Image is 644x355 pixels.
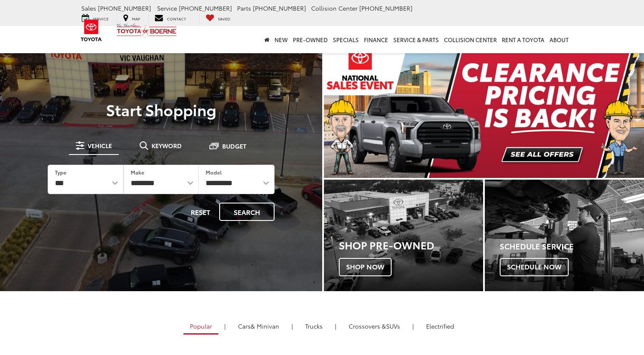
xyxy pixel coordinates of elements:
span: & Minivan [251,322,279,330]
a: Electrified [420,319,461,333]
span: Service [157,4,177,12]
li: | [410,322,416,330]
span: Budget [222,143,246,149]
li: | [222,322,228,330]
li: | [289,322,295,330]
span: Shop Now [339,258,392,276]
button: Reset [183,203,218,221]
a: Popular [183,319,218,335]
span: [PHONE_NUMBER] [179,4,232,12]
a: SUVs [342,319,406,333]
span: Keyword [152,143,182,149]
label: Type [55,169,66,176]
span: Schedule Now [500,258,569,276]
img: Toyota [75,17,107,44]
a: Schedule Service Schedule Now [485,180,644,291]
div: Toyota [485,180,644,291]
li: | [333,322,338,330]
a: About [547,26,571,53]
a: My Saved Vehicles [199,14,237,23]
div: Toyota [324,180,483,291]
a: Service [75,14,115,23]
a: Pre-Owned [290,26,330,53]
a: Shop Pre-Owned Shop Now [324,180,483,291]
button: Search [219,203,275,221]
a: Trucks [299,319,329,333]
button: Click to view next picture. [596,60,644,161]
span: Collision Center [311,4,358,12]
span: [PHONE_NUMBER] [98,4,151,12]
label: Make [131,169,144,176]
span: Saved [218,16,230,21]
span: [PHONE_NUMBER] [359,4,412,12]
button: Click to view previous picture. [324,60,372,161]
a: Service & Parts: Opens in a new tab [391,26,441,53]
span: Vehicle [88,143,112,149]
span: Map [132,16,140,21]
a: Specials [330,26,361,53]
h4: Schedule Service [500,242,644,251]
label: Model [206,169,222,176]
span: [PHONE_NUMBER] [253,4,306,12]
span: Parts [237,4,251,12]
a: Finance [361,26,391,53]
span: Contact [167,16,186,21]
span: Crossovers & [349,322,386,330]
a: Contact [148,14,192,23]
a: Home [262,26,272,53]
span: Service [93,16,109,21]
a: New [272,26,290,53]
span: Sales [81,4,96,12]
a: Collision Center [441,26,499,53]
a: Rent a Toyota [499,26,547,53]
p: Start Shopping [36,101,286,118]
h3: Shop Pre-Owned [339,239,483,250]
a: Cars [232,319,286,333]
a: Map [117,14,146,23]
img: Vic Vaughan Toyota of Boerne [116,23,177,38]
